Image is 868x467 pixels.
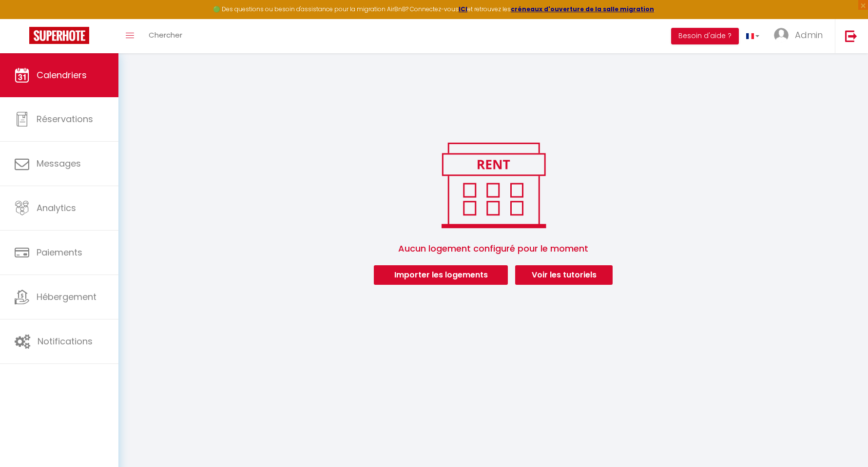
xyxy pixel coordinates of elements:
[431,138,556,232] img: rent.png
[37,157,81,170] span: Messages
[141,19,190,53] a: Chercher
[37,69,87,81] span: Calendriers
[767,19,835,53] a: ... Admin
[149,30,182,40] span: Chercher
[374,265,508,285] button: Importer les logements
[774,28,789,42] img: ...
[511,5,654,13] a: créneaux d'ouverture de la salle migration
[37,202,76,214] span: Analytics
[37,113,93,125] span: Réservations
[37,246,82,258] span: Paiements
[37,291,96,303] span: Hébergement
[29,27,89,44] img: Super Booking
[671,28,739,44] button: Besoin d'aide ?
[130,232,856,265] span: Aucun logement configuré pour le moment
[845,30,857,42] img: logout
[515,265,613,285] a: Voir les tutoriels
[38,335,93,347] span: Notifications
[795,29,823,41] span: Admin
[459,5,467,13] a: ICI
